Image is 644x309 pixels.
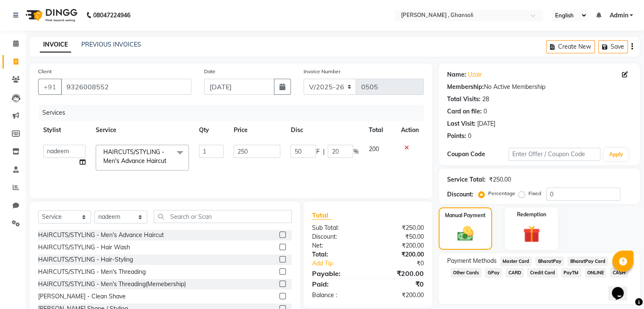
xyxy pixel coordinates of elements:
div: Name: [447,70,466,79]
button: Apply [604,148,628,161]
label: Invoice Number [304,68,340,75]
div: Last Visit: [447,119,475,128]
label: Client [38,68,52,75]
label: Manual Payment [445,212,486,219]
span: HAIRCUTS/STYLING - Men's Advance Haircut [103,148,166,165]
div: ₹250.00 [368,223,430,232]
input: Search by Name/Mobile/Email/Code [61,79,191,95]
th: Total [363,121,395,140]
a: x [166,157,170,165]
span: CASH [610,268,628,278]
div: ₹250.00 [489,175,511,184]
span: % [353,147,358,156]
label: Redemption [517,211,546,218]
span: 200 [368,145,379,153]
div: Paid: [306,279,368,289]
span: Payment Methods [447,257,497,265]
div: ₹200.00 [368,268,430,279]
button: Create New [546,40,595,53]
iframe: chat widget [608,275,636,301]
label: Date [204,68,216,75]
div: 0 [484,107,487,116]
div: ₹200.00 [368,250,430,259]
a: Add Tip [306,259,378,268]
span: Other Cards [451,268,482,278]
div: HAIRCUTS/STYLING - Hair-Styling [38,255,133,264]
span: | [323,147,324,156]
div: HAIRCUTS/STYLING - Men's Threading [38,268,146,276]
label: Percentage [488,190,515,197]
div: Coupon Code [447,150,509,159]
div: Discount: [447,190,473,199]
span: Admin [609,11,628,20]
label: Fixed [528,190,541,197]
span: PayTM [561,268,581,278]
div: Net: [306,241,368,250]
input: Search or Scan [154,210,292,223]
div: 0 [468,132,471,141]
div: ₹0 [378,259,430,268]
span: ONLINE [585,268,607,278]
div: Sub Total: [306,223,368,232]
a: INVOICE [40,37,71,52]
div: Services [39,105,430,121]
div: HAIRCUTS/STYLING - Hair Wash [38,243,130,252]
th: Qty [194,121,229,140]
button: +91 [38,79,62,95]
input: Enter Offer / Coupon Code [509,148,601,161]
th: Disc [285,121,363,140]
img: _gift.svg [518,223,545,245]
div: Service Total: [447,175,486,184]
span: CARD [506,268,524,278]
div: Membership: [447,83,484,91]
a: Uzair [468,70,482,79]
span: GPay [485,268,502,278]
div: [PERSON_NAME] - Clean Shave [38,292,126,301]
span: Master Card [500,257,532,266]
th: Stylist [38,121,91,140]
span: Credit Card [527,268,558,278]
th: Action [396,121,424,140]
span: Total [312,211,332,220]
div: HAIRCUTS/STYLING - Men's Advance Haircut [38,231,164,240]
div: Total: [306,250,368,259]
b: 08047224946 [93,3,130,27]
img: logo [22,3,80,27]
div: [DATE] [477,119,495,128]
a: PREVIOUS INVOICES [81,41,141,48]
div: HAIRCUTS/STYLING - Men's Threading(Memebership) [38,280,186,289]
div: ₹0 [368,279,430,289]
div: Card on file: [447,107,482,116]
span: F [316,147,319,156]
div: Discount: [306,232,368,241]
div: ₹200.00 [368,291,430,300]
div: 28 [482,95,489,104]
th: Service [91,121,194,140]
img: _cash.svg [452,224,478,243]
span: BharatPay [535,257,564,266]
div: ₹50.00 [368,232,430,241]
th: Price [229,121,285,140]
div: Balance : [306,291,368,300]
div: Total Visits: [447,95,481,104]
div: Points: [447,132,466,141]
div: No Active Membership [447,83,631,91]
span: BharatPay Card [567,257,608,266]
button: Save [598,40,628,53]
div: ₹200.00 [368,241,430,250]
div: Payable: [306,268,368,279]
